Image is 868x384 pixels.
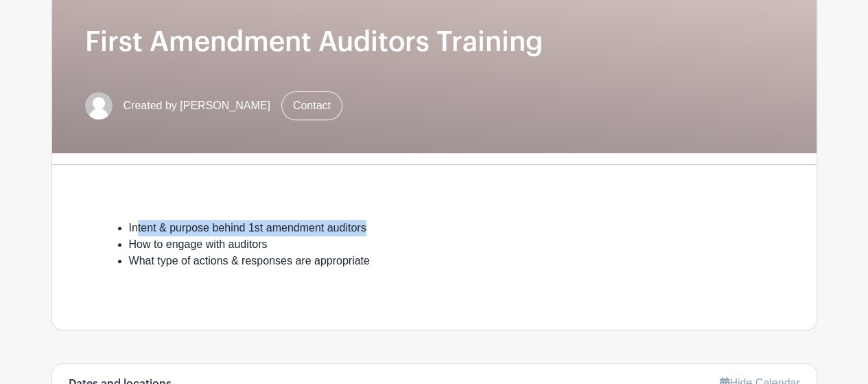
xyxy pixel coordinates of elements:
[129,253,751,269] li: What type of actions & responses are appropriate
[129,220,751,236] li: Intent & purpose behind 1st amendment auditors
[129,236,751,253] li: How to engage with auditors
[281,91,342,120] a: Contact
[85,92,113,120] img: default-ce2991bfa6775e67f084385cd625a349d9dcbb7a52a09fb2fda1e96e2d18dcdb.png
[85,25,784,58] h1: First Amendment Auditors Training
[124,98,270,114] span: Created by [PERSON_NAME]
